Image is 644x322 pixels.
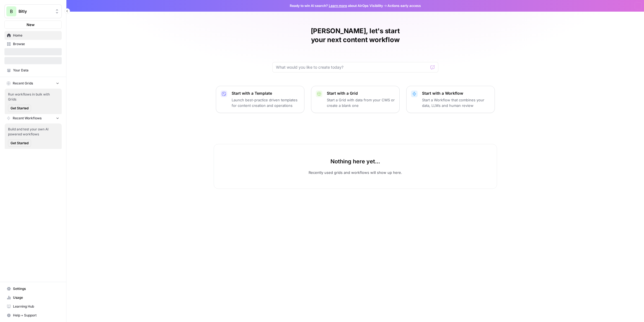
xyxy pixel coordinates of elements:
span: Settings [13,286,59,291]
a: Home [4,31,62,40]
p: Start with a Template [232,91,300,96]
span: Browse [13,42,59,47]
button: Start with a GridStart a Grid with data from your CMS or create a blank one [311,86,400,113]
span: Get Started [11,106,29,111]
a: Learn more [329,4,347,8]
a: Browse [4,40,62,48]
button: Start with a TemplateLaunch best-practice driven templates for content creation and operations [216,86,304,113]
span: Bitly [19,9,52,14]
span: Ready to win AI search? about AirOps Visibility [290,3,383,8]
a: Your Data [4,66,62,75]
span: Help + Support [13,313,59,318]
span: Recent Workflows [13,116,42,121]
button: Get Started [8,105,31,112]
span: Recent Grids [13,81,33,86]
span: Your Data [13,68,59,73]
span: Actions early access [387,3,421,8]
span: New [27,22,35,27]
p: Recently used grids and workflows will show up here. [309,170,402,175]
span: Run workflows in bulk with Grids [8,92,58,102]
span: B [10,8,13,15]
span: Build and test your own AI powered workflows [8,127,58,137]
p: Start with a Workflow [422,91,490,96]
a: Usage [4,293,62,302]
p: Start with a Grid [327,91,395,96]
button: Start with a WorkflowStart a Workflow that combines your data, LLMs and human review [406,86,495,113]
h1: [PERSON_NAME], let's start your next content workflow [272,27,438,44]
a: Settings [4,284,62,293]
button: New [4,20,62,29]
span: Learning Hub [13,304,59,309]
button: Recent Grids [4,79,62,87]
button: Get Started [8,140,31,147]
span: Get Started [11,141,29,146]
button: Help + Support [4,311,62,320]
p: Launch best-practice driven templates for content creation and operations [232,97,300,108]
button: Recent Workflows [4,114,62,122]
p: Start a Grid with data from your CMS or create a blank one [327,97,395,108]
p: Nothing here yet... [330,158,380,165]
button: Workspace: Bitly [4,4,62,18]
span: Usage [13,295,59,300]
span: Home [13,33,59,38]
input: What would you like to create today? [276,65,428,70]
a: Learning Hub [4,302,62,311]
p: Start a Workflow that combines your data, LLMs and human review [422,97,490,108]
